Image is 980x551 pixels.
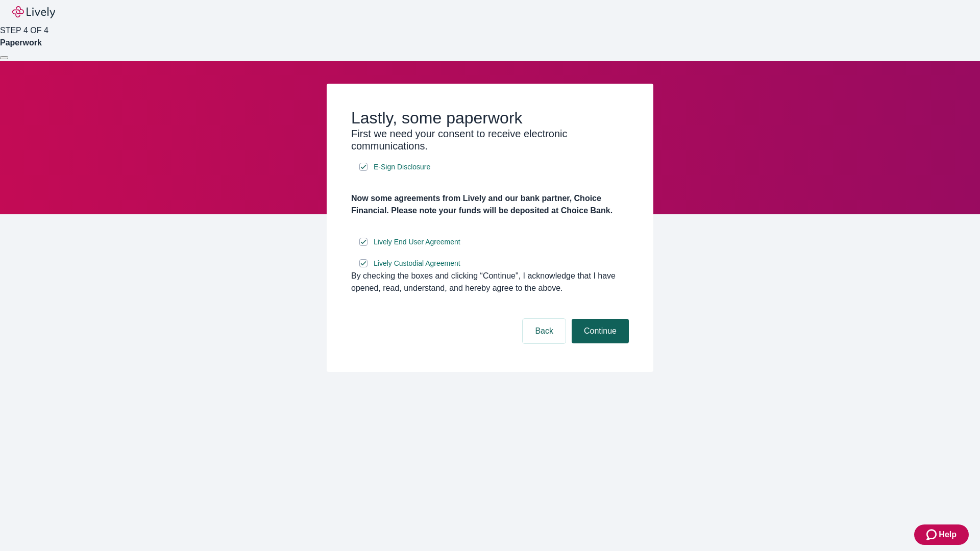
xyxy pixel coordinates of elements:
a: e-sign disclosure document [372,161,432,173]
button: Zendesk support iconHelp [914,524,969,545]
span: E-Sign Disclosure [374,162,430,172]
button: Back [523,319,566,343]
h3: First we need your consent to receive electronic communications. [351,128,629,152]
h2: Lastly, some paperwork [351,108,629,128]
button: Continue [572,319,629,343]
span: Help [939,529,957,541]
a: e-sign disclosure document [372,257,462,270]
span: Lively End User Agreement [374,237,460,247]
div: By checking the boxes and clicking “Continue", I acknowledge that I have opened, read, understand... [351,270,629,294]
h4: Now some agreements from Lively and our bank partner, Choice Financial. Please note your funds wi... [351,192,629,217]
img: Lively [12,6,55,18]
span: Lively Custodial Agreement [374,258,460,269]
svg: Zendesk support icon [926,529,939,541]
a: e-sign disclosure document [372,236,462,248]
